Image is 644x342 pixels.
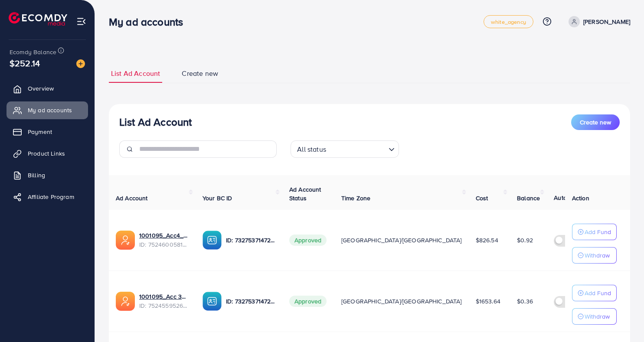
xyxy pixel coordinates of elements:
[76,59,85,68] img: image
[28,84,54,93] span: Overview
[289,235,327,246] span: Approved
[517,194,540,202] span: Balance
[7,188,88,205] a: Affiliate Program
[572,308,617,325] button: Withdraw
[585,227,611,237] p: Add Fund
[139,301,189,310] span: ID: 7524559526306070535
[341,297,462,306] span: [GEOGRAPHIC_DATA]/[GEOGRAPHIC_DATA]
[10,48,56,56] span: Ecomdy Balance
[291,140,399,158] div: Search for option
[116,194,148,202] span: Ad Account
[7,166,88,184] a: Billing
[203,231,222,250] img: ic-ba-acc.ded83a64.svg
[226,296,275,306] p: ID: 7327537147282571265
[203,194,232,202] span: Your BC ID
[585,250,610,261] p: Withdraw
[28,192,74,201] span: Affiliate Program
[139,292,189,310] div: <span class='underline'>1001095_Acc 3_1751948238983</span></br>7524559526306070535
[7,145,88,162] a: Product Links
[28,127,52,136] span: Payment
[116,292,135,311] img: ic-ads-acc.e4c84228.svg
[554,192,586,203] p: Auto top-up
[572,247,617,264] button: Withdraw
[341,194,370,202] span: Time Zone
[28,171,45,179] span: Billing
[203,292,222,311] img: ic-ba-acc.ded83a64.svg
[517,297,533,306] span: $0.36
[111,68,160,78] span: List Ad Account
[295,143,328,156] span: All status
[583,16,630,27] p: [PERSON_NAME]
[484,15,533,28] a: white_agency
[491,19,526,25] span: white_agency
[76,16,86,26] img: menu
[9,12,67,26] img: logo
[10,57,40,69] span: $252.14
[572,194,589,202] span: Action
[226,235,275,245] p: ID: 7327537147282571265
[139,240,189,249] span: ID: 7524600581361696769
[585,288,611,298] p: Add Fund
[28,149,65,158] span: Product Links
[476,236,498,244] span: $826.54
[571,114,620,130] button: Create new
[119,116,192,128] h3: List Ad Account
[182,68,218,78] span: Create new
[585,311,610,322] p: Withdraw
[139,231,189,240] a: 1001095_Acc4_1751957612300
[139,231,189,249] div: <span class='underline'>1001095_Acc4_1751957612300</span></br>7524600581361696769
[28,106,72,114] span: My ad accounts
[572,224,617,240] button: Add Fund
[289,296,327,307] span: Approved
[7,101,88,119] a: My ad accounts
[476,297,500,306] span: $1653.64
[7,80,88,97] a: Overview
[572,285,617,301] button: Add Fund
[476,194,488,202] span: Cost
[329,141,385,156] input: Search for option
[580,118,611,127] span: Create new
[7,123,88,140] a: Payment
[139,292,189,301] a: 1001095_Acc 3_1751948238983
[341,236,462,244] span: [GEOGRAPHIC_DATA]/[GEOGRAPHIC_DATA]
[289,185,321,202] span: Ad Account Status
[517,236,533,244] span: $0.92
[116,231,135,250] img: ic-ads-acc.e4c84228.svg
[565,16,630,27] a: [PERSON_NAME]
[109,16,190,28] h3: My ad accounts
